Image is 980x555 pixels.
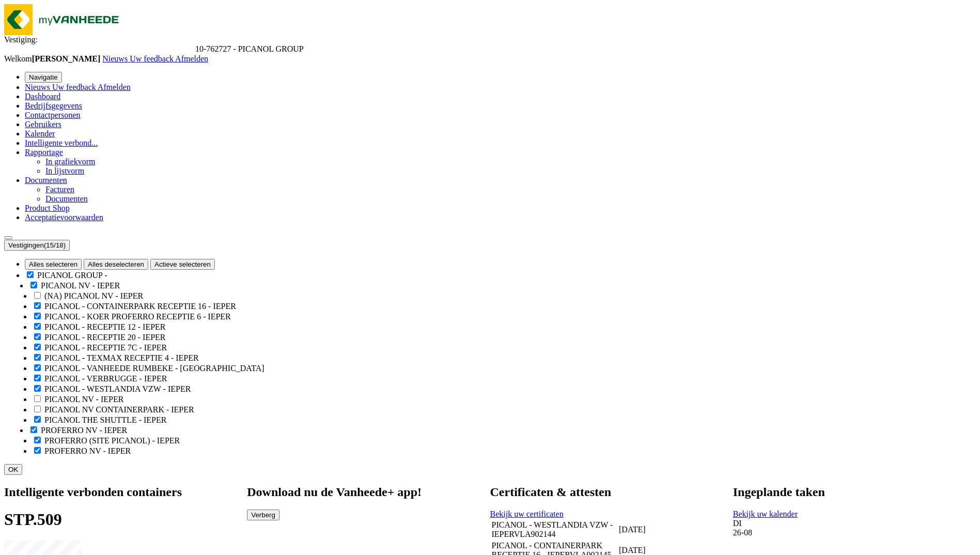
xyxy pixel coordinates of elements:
[4,240,70,251] button: Vestigingen(15/18)
[44,384,191,393] label: PICANOL - WESTLANDIA VZW - IEPER
[175,54,208,63] a: Afmelden
[44,436,180,445] label: PROFERRO (SITE PICANOL) - IEPER
[44,395,123,404] label: PICANOL NV - IEPER
[4,4,128,35] img: myVanheede
[25,120,61,129] a: Gebruikers
[44,241,66,249] count: (15/18)
[44,291,143,300] label: (NA) PICANOL NV - IEPER
[25,259,82,270] button: Alles selecteren
[44,446,131,455] label: PROFERRO NV - IEPER
[4,35,38,44] span: Vestiging:
[102,54,130,63] a: Nieuws
[25,176,67,184] a: Documenten
[44,374,167,383] label: PICANOL - VERBRUGGE - IEPER
[44,302,236,311] label: PICANOL - CONTAINERPARK RECEPTIE 16 - IEPER
[25,213,103,222] a: Acceptatievoorwaarden
[25,92,60,101] a: Dashboard
[44,343,167,352] label: PICANOL - RECEPTIE 7C - IEPER
[44,322,166,331] label: PICANOL - RECEPTIE 12 - IEPER
[29,73,58,81] span: Navigatie
[733,519,976,528] div: DI
[492,520,613,538] span: PICANOL - WESTLANDIA VZW - IEPER
[45,166,84,175] a: In lijstvorm
[195,44,304,53] span: 10-762727 - PICANOL GROUP
[44,415,166,424] label: PICANOL THE SHUTTLE - IEPER
[4,485,182,499] h2: Intelligente verbonden containers
[52,83,96,91] span: Uw feedback
[32,54,100,63] strong: [PERSON_NAME]
[25,101,82,110] a: Bedrijfsgegevens
[4,54,102,63] span: Welkom
[5,532,173,555] iframe: chat widget
[102,54,128,63] span: Nieuws
[25,148,63,157] a: Rapportage
[25,83,50,91] span: Nieuws
[247,510,279,520] button: Verberg
[25,83,52,91] a: Nieuws
[25,204,70,212] a: Product Shop
[490,485,698,499] h2: Certificaten & attesten
[618,520,665,539] td: [DATE]
[25,111,81,119] a: Contactpersonen
[490,510,564,518] a: Bekijk uw certificaten
[44,353,199,362] label: PICANOL - TEXMAX RECEPTIE 4 - IEPER
[4,464,22,475] button: OK
[45,185,74,194] a: Facturen
[41,281,120,290] label: PICANOL NV - IEPER
[733,485,976,499] h2: Ingeplande taken
[44,333,166,342] label: PICANOL - RECEPTIE 20 - IEPER
[8,241,66,249] span: Vestigingen
[251,511,275,519] span: Verberg
[41,426,127,435] label: PROFERRO NV - IEPER
[25,72,62,83] button: Navigatie
[733,528,976,537] div: 26-08
[44,405,194,414] label: PICANOL NV CONTAINERPARK - IEPER
[37,271,107,280] label: PICANOL GROUP -
[150,259,215,270] button: Actieve selecteren
[52,83,98,91] a: Uw feedback
[733,510,798,518] a: Bekijk uw kalender
[45,157,95,166] a: In grafiekvorm
[45,194,88,203] a: Documenten
[130,54,174,63] span: Uw feedback
[84,259,148,270] button: Alles deselecteren
[130,54,175,63] a: Uw feedback
[514,530,556,538] span: VLA902144
[98,83,131,91] a: Afmelden
[4,510,182,529] h1: STP.509
[44,364,265,373] label: PICANOL - VANHEEDE RUMBEKE - [GEOGRAPHIC_DATA]
[25,138,98,147] a: Intelligente verbond...
[25,129,55,138] a: Kalender
[44,312,231,321] label: PICANOL - KOER PROFERRO RECEPTIE 6 - IEPER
